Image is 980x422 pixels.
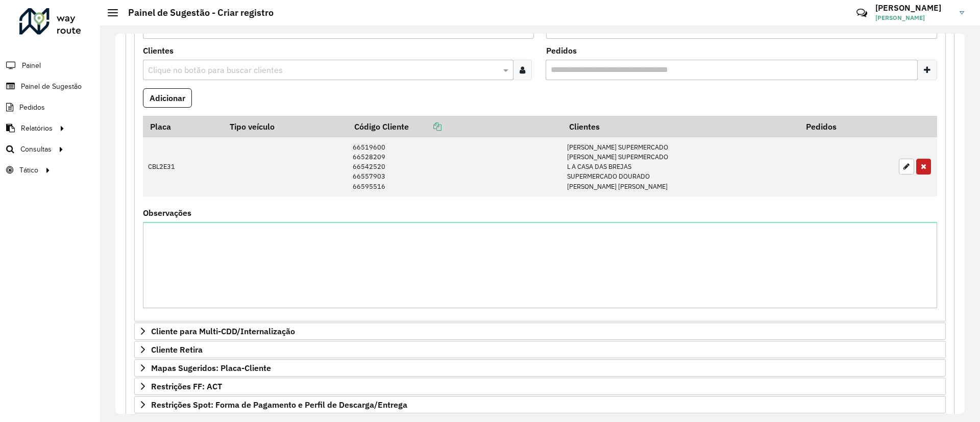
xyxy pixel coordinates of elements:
[151,364,271,372] span: Mapas Sugeridos: Placa-Cliente
[347,116,562,137] th: Código Cliente
[875,3,952,13] h3: [PERSON_NAME]
[562,116,799,137] th: Clientes
[21,123,53,134] span: Relatórios
[20,144,52,155] span: Consultas
[875,13,952,22] span: [PERSON_NAME]
[118,7,274,18] h2: Painel de Sugestão - Criar registro
[151,327,295,335] span: Cliente para Multi-CDD/Internalização
[851,2,873,24] a: Contato Rápido
[347,137,562,196] td: 66519600 66528209 66542520 66557903 66595516
[143,207,191,219] label: Observações
[143,116,223,137] th: Placa
[19,165,38,176] span: Tático
[409,121,442,132] a: Copiar
[546,44,577,57] label: Pedidos
[21,81,82,92] span: Painel de Sugestão
[562,137,799,196] td: [PERSON_NAME] SUPERMERCADO [PERSON_NAME] SUPERMERCADO L A CASA DAS BREJAS SUPERMERCADO DOURADO [P...
[134,341,946,358] a: Cliente Retira
[151,401,407,409] span: Restrições Spot: Forma de Pagamento e Perfil de Descarga/Entrega
[143,44,174,57] label: Clientes
[19,102,45,113] span: Pedidos
[799,116,893,137] th: Pedidos
[134,378,946,395] a: Restrições FF: ACT
[151,382,222,390] span: Restrições FF: ACT
[22,60,41,71] span: Painel
[134,396,946,413] a: Restrições Spot: Forma de Pagamento e Perfil de Descarga/Entrega
[143,88,192,108] button: Adicionar
[223,116,348,137] th: Tipo veículo
[134,359,946,377] a: Mapas Sugeridos: Placa-Cliente
[151,345,203,354] span: Cliente Retira
[143,137,223,196] td: CBL2E31
[134,322,946,340] a: Cliente para Multi-CDD/Internalização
